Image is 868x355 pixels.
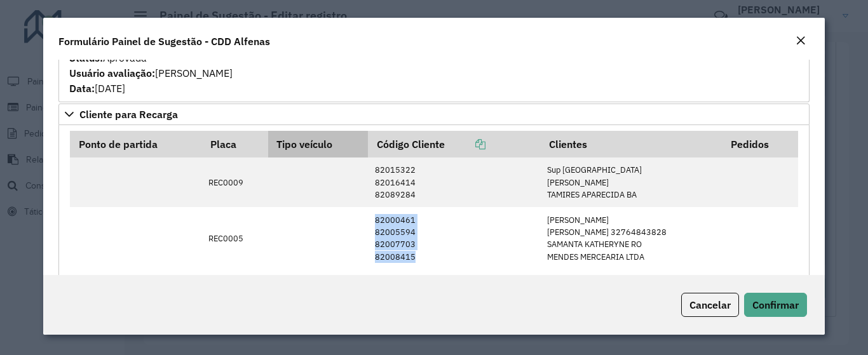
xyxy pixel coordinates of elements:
[79,109,178,119] span: Cliente para Recarga
[796,36,806,46] em: Fechar
[202,157,268,207] td: REC0009
[752,298,799,311] span: Confirmar
[681,293,739,317] button: Cancelar
[541,157,722,207] td: Sup [GEOGRAPHIC_DATA] [PERSON_NAME] TAMIRES APARECIDA BA
[689,298,731,311] span: Cancelar
[69,82,95,95] strong: Data:
[58,104,809,125] a: Cliente para Recarga
[70,131,202,157] th: Ponto de partida
[202,207,268,269] td: REC0005
[792,33,810,50] button: Close
[445,138,485,151] a: Copiar
[368,131,540,157] th: Código Cliente
[69,51,233,95] span: Aprovada [PERSON_NAME] [DATE]
[368,157,540,207] td: 82015322 82016414 82089284
[268,131,369,157] th: Tipo veículo
[722,131,799,157] th: Pedidos
[541,131,722,157] th: Clientes
[368,207,540,269] td: 82000461 82005594 82007703 82008415
[541,207,722,269] td: [PERSON_NAME] [PERSON_NAME] 32764843828 SAMANTA KATHERYNE RO MENDES MERCEARIA LTDA
[69,51,103,64] strong: Status:
[744,293,807,317] button: Confirmar
[69,67,155,79] strong: Usuário avaliação:
[58,34,270,49] h4: Formulário Painel de Sugestão - CDD Alfenas
[202,131,268,157] th: Placa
